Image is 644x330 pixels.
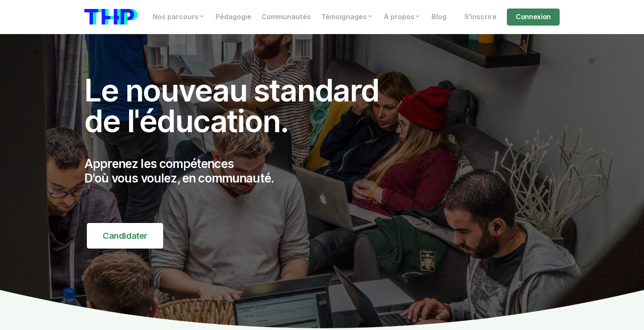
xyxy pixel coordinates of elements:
[379,9,426,26] a: À propos
[507,9,560,26] a: Connexion
[316,9,379,26] a: Témoignages
[148,9,210,26] a: Nos parcours
[459,9,502,26] a: S'inscrire
[84,157,398,185] p: Apprenez les compétences D'où vous voulez, en communauté.
[256,9,316,26] a: Communautés
[426,9,451,26] a: Blog
[84,75,398,136] h1: Le nouveau standard de l'éducation.
[84,9,138,25] img: logo
[87,223,163,249] a: Candidater
[210,9,256,26] a: Pédagogie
